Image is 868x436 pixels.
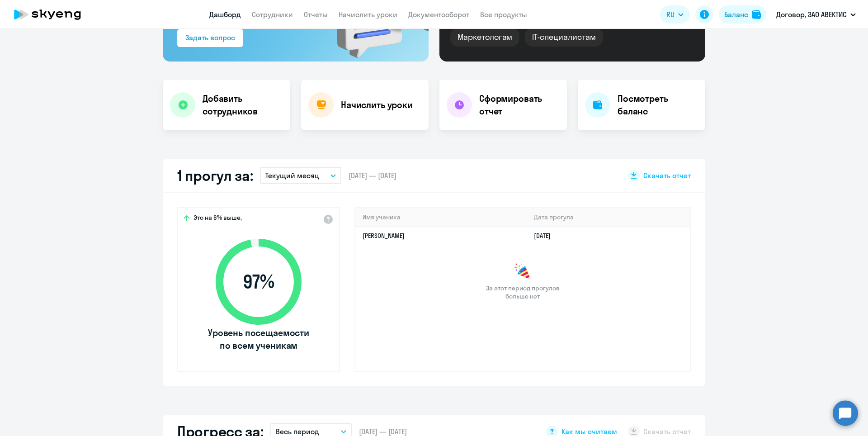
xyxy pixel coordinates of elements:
[207,271,311,293] span: 97 %
[485,284,561,300] span: За этот период прогулов больше нет
[525,28,603,47] div: IT-специалистам
[349,171,396,180] span: [DATE] — [DATE]
[534,232,558,240] a: [DATE]
[252,10,293,19] a: Сотрудники
[304,10,328,19] a: Отчеты
[772,4,860,25] button: Договор, ЗАО АВЕКТИС
[177,29,243,47] button: Задать вопрос
[408,10,469,19] a: Документооборот
[177,166,253,185] h2: 1 прогул за:
[724,9,748,20] div: Баланс
[752,10,761,19] img: balance
[719,5,766,24] button: Балансbalance
[527,208,690,227] th: Дата прогула
[776,9,847,20] p: Договор, ЗАО АВЕКТИС
[660,5,690,24] button: RU
[355,208,527,227] th: Имя ученика
[363,232,405,240] a: [PERSON_NAME]
[514,262,532,280] img: congrats
[185,32,235,43] div: Задать вопрос
[479,92,560,118] h4: Сформировать отчет
[480,10,527,19] a: Все продукты
[207,327,311,352] span: Уровень посещаемости по всем ученикам
[260,167,341,184] button: Текущий месяц
[450,28,519,47] div: Маркетологам
[643,171,691,180] span: Скачать отчет
[203,92,283,118] h4: Добавить сотрудников
[666,9,675,20] span: RU
[265,170,319,181] p: Текущий месяц
[341,99,413,111] h4: Начислить уроки
[209,10,241,19] a: Дашборд
[193,213,242,224] span: Это на 6% выше,
[618,92,698,118] h4: Посмотреть баланс
[339,10,397,19] a: Начислить уроки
